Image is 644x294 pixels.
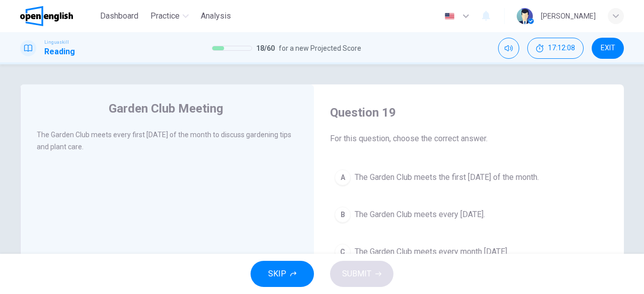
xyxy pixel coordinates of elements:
div: Hide [527,38,584,59]
span: For this question, choose the correct answer. [330,133,608,145]
span: The Garden Club meets every first [DATE] of the month to discuss gardening tips and plant care. [37,131,291,151]
span: The Garden Club meets every [DATE]. [355,209,485,221]
span: 17:12:08 [548,44,575,52]
span: The Garden Club meets every month [DATE]. [355,246,509,258]
button: AThe Garden Club meets the first [DATE] of the month. [330,165,608,190]
span: Practice [150,10,180,22]
button: CThe Garden Club meets every month [DATE]. [330,239,608,264]
img: en [443,13,456,20]
img: Profile picture [517,8,533,24]
h1: Reading [44,46,75,58]
div: [PERSON_NAME] [541,10,596,22]
h4: Garden Club Meeting [109,101,223,117]
button: SKIP [251,261,314,287]
button: Dashboard [96,7,142,25]
button: Analysis [197,7,235,25]
span: Linguaskill [44,39,69,46]
span: 18 / 60 [256,42,275,54]
button: Practice [146,7,193,25]
span: SKIP [268,267,286,281]
span: Analysis [201,10,231,22]
div: Mute [498,38,519,59]
a: OpenEnglish logo [20,6,96,26]
button: BThe Garden Club meets every [DATE]. [330,202,608,227]
div: A [335,169,351,185]
div: B [335,207,351,223]
span: EXIT [601,44,615,52]
img: OpenEnglish logo [20,6,73,26]
span: Dashboard [100,10,138,22]
button: EXIT [592,38,624,59]
h4: Question 19 [330,105,608,121]
div: C [335,244,351,260]
span: for a new Projected Score [279,42,361,54]
button: 17:12:08 [527,38,584,59]
span: The Garden Club meets the first [DATE] of the month. [355,171,539,183]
